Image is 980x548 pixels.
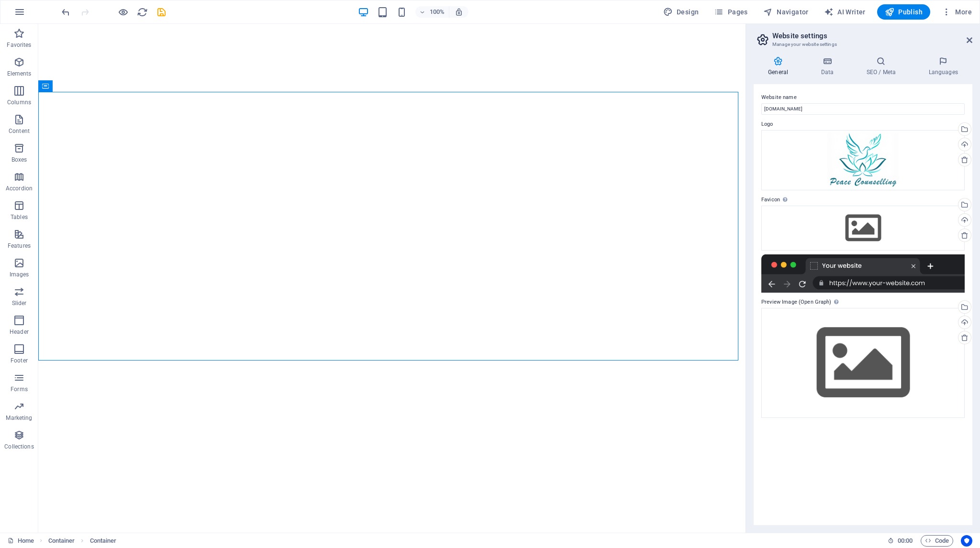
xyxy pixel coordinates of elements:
[772,32,972,40] h2: Website settings
[938,4,976,20] button: More
[898,535,913,547] span: 00 00
[921,535,953,547] button: Code
[763,7,809,17] span: Navigator
[48,535,117,547] nav: breadcrumb
[9,127,30,135] p: Content
[7,70,32,77] p: Elements
[761,92,965,103] label: Website name
[904,537,906,544] span: :
[7,99,31,106] p: Columns
[714,7,747,17] span: Pages
[761,119,965,130] label: Logo
[455,8,463,16] i: On resize automatically adjust zoom level to fit chosen device.
[60,7,71,18] i: Undo: Change colors (Ctrl+Z)
[659,4,703,20] button: Design
[754,56,806,77] h4: General
[888,535,913,547] h6: Session time
[761,103,965,115] input: Name...
[942,7,972,17] span: More
[10,328,29,336] p: Header
[772,40,953,49] h3: Manage your website settings
[430,6,445,18] h6: 100%
[877,4,930,20] button: Publish
[137,7,148,18] i: Reload page
[4,443,33,450] p: Collections
[10,271,29,278] p: Images
[761,130,965,190] div: FavouriteLogoAIv2-s3eiRxmJrGQJu7uE05uCHw.png
[925,535,949,547] span: Code
[90,535,117,547] span: Click to select. Double-click to edit
[710,4,751,20] button: Pages
[824,7,866,17] span: AI Writer
[761,296,965,308] label: Preview Image (Open Graph)
[48,535,75,547] span: Click to select. Double-click to edit
[60,6,71,18] button: undo
[11,385,28,393] p: Forms
[8,535,34,547] a: Click to cancel selection. Double-click to open Pages
[11,156,27,164] p: Boxes
[156,7,167,18] i: Save (Ctrl+S)
[7,41,31,49] p: Favorites
[914,56,972,77] h4: Languages
[8,242,31,250] p: Features
[11,213,28,221] p: Tables
[136,6,148,18] button: reload
[6,185,33,192] p: Accordion
[761,194,965,206] label: Favicon
[759,4,813,20] button: Navigator
[11,357,28,364] p: Footer
[663,7,699,17] span: Design
[415,6,449,18] button: 100%
[852,56,914,77] h4: SEO / Meta
[806,56,852,77] h4: Data
[6,414,32,422] p: Marketing
[156,6,167,18] button: save
[12,299,27,307] p: Slider
[820,4,869,20] button: AI Writer
[761,308,965,417] div: Select files from the file manager, stock photos, or upload file(s)
[659,4,703,20] div: Design (Ctrl+Alt+Y)
[117,6,129,18] button: Click here to leave preview mode and continue editing
[961,535,972,547] button: Usercentrics
[761,206,965,251] div: Select files from the file manager, stock photos, or upload file(s)
[885,7,923,17] span: Publish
